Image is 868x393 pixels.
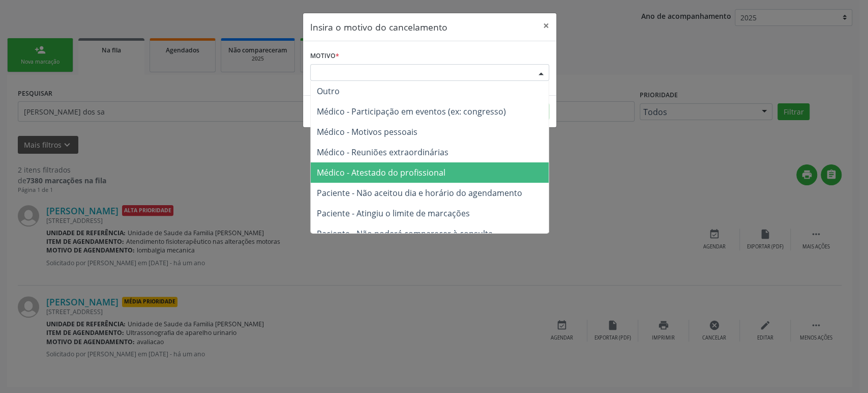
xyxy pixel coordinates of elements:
span: Paciente - Não aceitou dia e horário do agendamento [317,187,522,199]
span: Médico - Reuniões extraordinárias [317,147,448,158]
span: Médico - Atestado do profissional [317,167,445,178]
span: Médico - Motivos pessoais [317,126,417,137]
h5: Insira o motivo do cancelamento [310,20,447,34]
button: Close [536,13,556,38]
span: Paciente - Atingiu o limite de marcações [317,208,470,219]
span: Paciente - Não poderá comparecer à consulta [317,228,493,239]
span: Outro [317,86,340,97]
label: Motivo [310,48,339,64]
span: Médico - Participação em eventos (ex: congresso) [317,106,506,117]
